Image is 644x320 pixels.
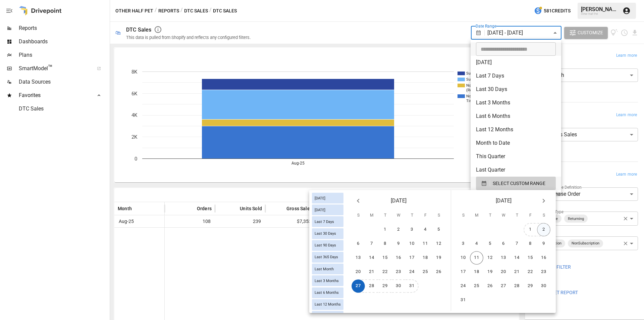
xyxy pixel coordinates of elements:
[379,209,391,222] span: Tuesday
[510,265,524,279] button: 21
[457,237,470,250] button: 3
[471,109,561,123] li: Last 6 Months
[433,209,445,222] span: Saturday
[392,237,405,250] button: 9
[483,279,497,293] button: 26
[496,196,512,205] span: [DATE]
[511,209,523,222] span: Thursday
[432,237,445,250] button: 12
[432,265,445,279] button: 26
[378,237,392,250] button: 8
[457,265,470,279] button: 17
[312,302,343,307] span: Last 12 Months
[497,251,510,265] button: 13
[405,223,419,236] button: 3
[352,237,365,250] button: 6
[312,267,336,271] span: Last Month
[365,279,378,293] button: 28
[471,69,561,83] li: Last 7 Days
[352,209,364,222] span: Sunday
[524,265,537,279] button: 22
[524,279,537,293] button: 29
[405,265,419,279] button: 24
[524,237,537,250] button: 8
[537,237,550,250] button: 9
[419,237,432,250] button: 11
[524,209,536,222] span: Friday
[392,223,405,236] button: 2
[312,279,341,283] span: Last 3 Months
[524,223,537,236] button: 1
[406,209,418,222] span: Thursday
[405,237,419,250] button: 10
[378,279,392,293] button: 29
[497,279,510,293] button: 27
[419,251,432,265] button: 18
[471,209,483,222] span: Monday
[537,251,550,265] button: 16
[419,223,432,236] button: 4
[457,251,470,265] button: 10
[497,237,510,250] button: 6
[392,209,405,222] span: Wednesday
[312,287,343,298] div: Last 6 Months
[538,209,550,222] span: Saturday
[365,265,378,279] button: 21
[510,279,524,293] button: 28
[312,216,343,227] div: Last 7 Days
[457,279,470,293] button: 24
[484,209,496,222] span: Tuesday
[470,279,483,293] button: 25
[312,252,343,263] div: Last 365 Days
[378,251,392,265] button: 15
[537,223,550,236] button: 2
[471,96,561,109] li: Last 3 Months
[352,194,365,208] button: Previous month
[392,279,405,293] button: 30
[497,265,510,279] button: 20
[419,265,432,279] button: 25
[312,243,339,247] span: Last 90 Days
[483,237,497,250] button: 5
[312,264,343,274] div: Last Month
[392,251,405,265] button: 16
[405,251,419,265] button: 17
[378,265,392,279] button: 22
[432,251,445,265] button: 19
[352,279,365,293] button: 27
[510,237,524,250] button: 7
[312,196,328,200] span: [DATE]
[365,251,378,265] button: 14
[391,196,407,205] span: [DATE]
[457,293,470,307] button: 31
[312,231,339,236] span: Last 30 Days
[510,251,524,265] button: 14
[312,275,343,286] div: Last 3 Months
[312,228,343,239] div: Last 30 Days
[457,209,469,222] span: Sunday
[471,123,561,136] li: Last 12 Months
[471,136,561,150] li: Month to Date
[405,279,419,293] button: 31
[312,240,343,251] div: Last 90 Days
[312,204,343,215] div: [DATE]
[483,265,497,279] button: 19
[493,179,545,188] span: SELECT CUSTOM RANGE
[352,251,365,265] button: 13
[537,279,550,293] button: 30
[471,163,561,177] li: Last Quarter
[537,194,550,208] button: Next month
[392,265,405,279] button: 23
[470,265,483,279] button: 18
[471,150,561,163] li: This Quarter
[365,237,378,250] button: 7
[497,209,509,222] span: Wednesday
[537,265,550,279] button: 23
[432,223,445,236] button: 5
[476,177,556,190] button: SELECT CUSTOM RANGE
[312,299,343,310] div: Last 12 Months
[312,208,328,212] span: [DATE]
[312,220,337,224] span: Last 7 Days
[471,83,561,96] li: Last 30 Days
[471,56,561,69] li: [DATE]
